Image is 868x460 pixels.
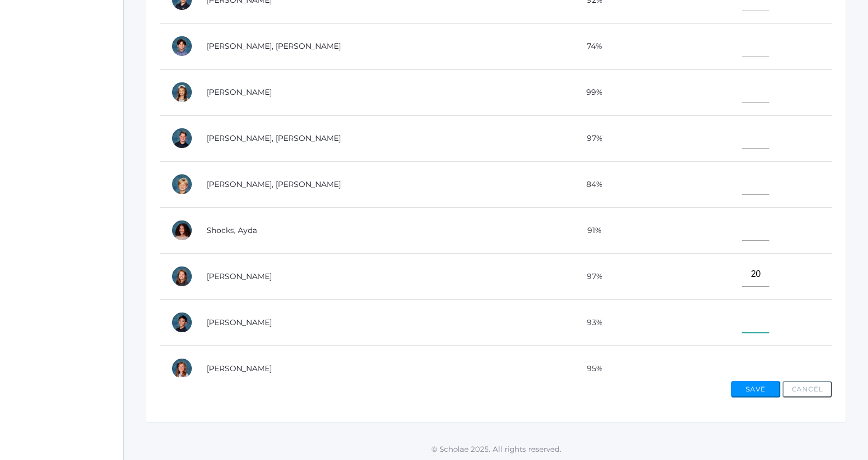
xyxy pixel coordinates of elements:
[207,364,272,373] a: [PERSON_NAME]
[207,133,341,143] a: [PERSON_NAME], [PERSON_NAME]
[171,173,193,195] div: Levi Sergey
[783,381,832,397] button: Cancel
[171,81,193,103] div: Reagan Reynolds
[509,23,671,69] td: 74%
[207,41,341,51] a: [PERSON_NAME], [PERSON_NAME]
[509,299,671,345] td: 93%
[124,444,868,455] p: © Scholae 2025. All rights reserved.
[171,127,193,149] div: Ryder Roberts
[171,35,193,57] div: Hudson Purser
[509,345,671,391] td: 95%
[207,87,272,97] a: [PERSON_NAME]
[509,161,671,207] td: 84%
[207,225,257,235] a: Shocks, Ayda
[171,219,193,241] div: Ayda Shocks
[731,381,780,397] button: Save
[171,357,193,379] div: Arielle White
[509,115,671,161] td: 97%
[509,253,671,299] td: 97%
[207,271,272,281] a: [PERSON_NAME]
[207,317,272,327] a: [PERSON_NAME]
[171,265,193,287] div: Ayla Smith
[171,311,193,333] div: Matteo Soratorio
[509,207,671,253] td: 91%
[207,179,341,189] a: [PERSON_NAME], [PERSON_NAME]
[509,69,671,115] td: 99%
